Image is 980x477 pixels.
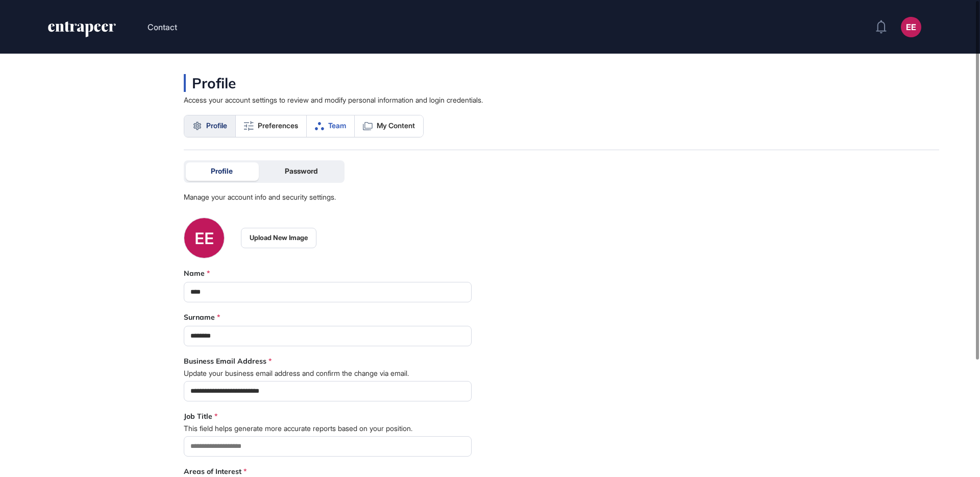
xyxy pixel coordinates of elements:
div: Access your account settings to review and modify personal information and login credentials. [184,96,483,104]
div: Manage your account info and security settings. [184,193,336,201]
label: Name [184,269,205,278]
a: Preferences [236,115,307,137]
span: My Content [377,122,415,130]
a: Profile [184,115,236,137]
button: EE [901,17,921,37]
div: EE [184,218,224,258]
a: Team [307,115,355,137]
label: Job Title [184,412,212,421]
span: Password [285,167,317,175]
label: Areas of Interest [184,467,241,476]
label: Surname [184,313,215,322]
span: Update your business email address and confirm the change via email. [184,370,472,377]
label: Business Email Address [184,356,266,366]
span: Profile [206,122,227,130]
div: Profile [184,74,236,92]
span: This field helps generate more accurate reports based on your position. [184,425,472,432]
button: Contact [148,20,177,34]
span: Team [328,122,346,130]
button: Upload New Image [241,228,316,248]
span: Profile [211,167,233,175]
span: Preferences [258,122,298,130]
a: My Content [355,115,423,137]
a: entrapeer-logo [47,21,117,41]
